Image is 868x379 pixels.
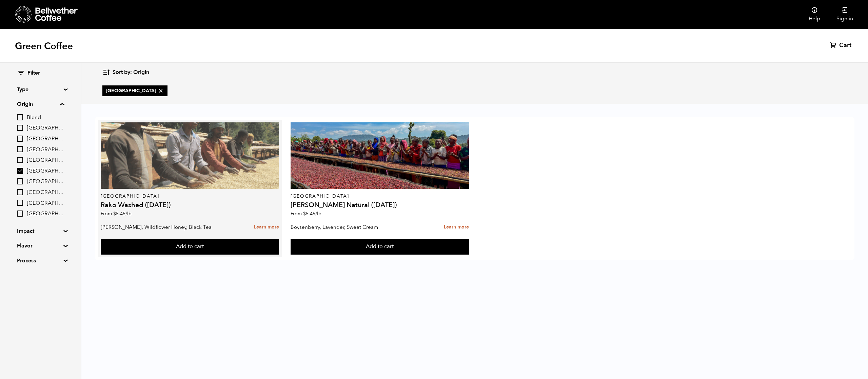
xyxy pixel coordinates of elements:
span: $ [303,211,306,217]
span: [GEOGRAPHIC_DATA] [106,87,164,94]
a: Cart [830,41,853,49]
input: [GEOGRAPHIC_DATA] [17,125,23,131]
input: Blend [17,114,23,120]
input: [GEOGRAPHIC_DATA] [17,157,23,163]
a: Learn more [254,220,279,235]
span: [GEOGRAPHIC_DATA] [27,210,64,218]
input: [GEOGRAPHIC_DATA] [17,200,23,206]
bdi: 5.45 [113,211,132,217]
button: Sort by: Origin [102,64,149,80]
input: [GEOGRAPHIC_DATA] [17,136,23,142]
button: Add to cart [291,239,469,255]
span: [GEOGRAPHIC_DATA] [27,157,64,164]
span: $ [113,211,116,217]
span: [GEOGRAPHIC_DATA] [27,146,64,154]
span: [GEOGRAPHIC_DATA] [27,167,64,175]
input: [GEOGRAPHIC_DATA] [17,146,23,152]
p: [GEOGRAPHIC_DATA] [101,194,279,199]
summary: Type [17,85,64,94]
span: Sort by: Origin [113,69,149,76]
span: [GEOGRAPHIC_DATA] [27,124,64,132]
input: [GEOGRAPHIC_DATA] [17,189,23,195]
p: [GEOGRAPHIC_DATA] [291,194,469,199]
span: From [101,211,132,217]
summary: Origin [17,100,64,108]
summary: Flavor [17,242,64,250]
span: Filter [27,69,40,77]
span: /lb [315,211,321,217]
h1: Green Coffee [15,40,73,52]
p: Boysenberry, Lavender, Sweet Cream [291,222,412,232]
summary: Process [17,257,64,265]
span: From [291,211,321,217]
p: [PERSON_NAME], Wildflower Honey, Black Tea [101,222,222,232]
bdi: 5.45 [303,211,321,217]
input: [GEOGRAPHIC_DATA] [17,168,23,174]
span: Cart [839,41,851,49]
button: Add to cart [101,239,279,255]
input: [GEOGRAPHIC_DATA] [17,178,23,184]
span: /lb [125,211,132,217]
input: [GEOGRAPHIC_DATA] [17,211,23,217]
span: [GEOGRAPHIC_DATA] [27,200,64,207]
a: Learn more [444,220,469,235]
span: Blend [27,114,64,121]
summary: Impact [17,227,64,235]
span: [GEOGRAPHIC_DATA] [27,135,64,143]
h4: [PERSON_NAME] Natural ([DATE]) [291,202,469,208]
h4: Rako Washed ([DATE]) [101,202,279,208]
span: [GEOGRAPHIC_DATA] [27,178,64,185]
span: [GEOGRAPHIC_DATA] [27,189,64,196]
